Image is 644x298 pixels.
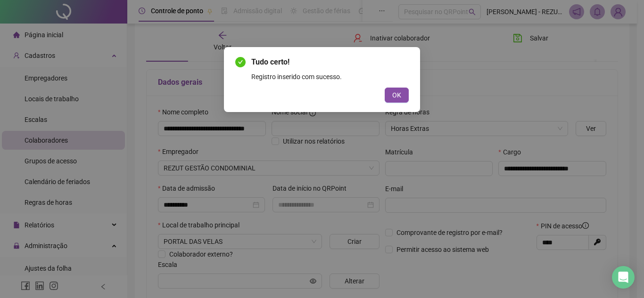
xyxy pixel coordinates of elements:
div: Open Intercom Messenger [612,266,635,289]
span: check-circle [235,57,246,67]
span: OK [392,90,401,100]
span: Tudo certo! [251,57,289,66]
button: OK [385,88,409,103]
span: Registro inserido com sucesso. [251,73,342,81]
